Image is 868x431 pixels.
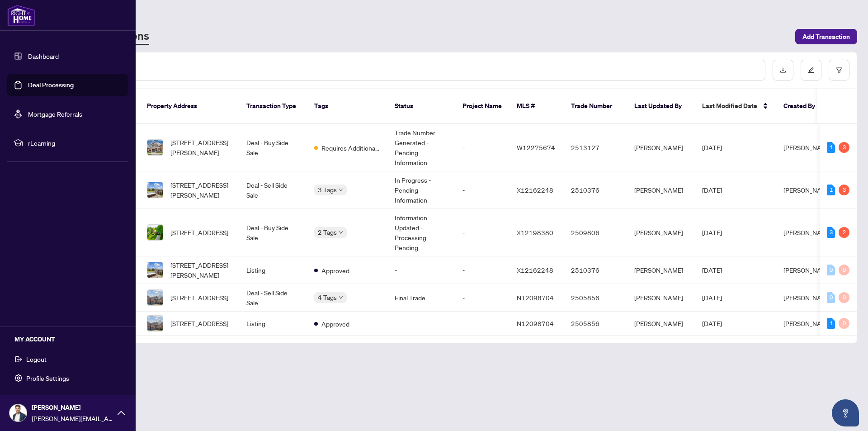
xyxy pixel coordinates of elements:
[387,209,455,256] td: Information Updated - Processing Pending
[7,370,128,386] button: Profile Settings
[839,318,849,329] div: 0
[26,352,47,366] span: Logout
[517,266,553,274] span: X12162248
[564,284,627,312] td: 2505856
[9,404,27,422] img: Profile Icon
[147,262,163,278] img: thumbnail-img
[795,29,857,44] button: Add Transaction
[170,318,228,328] span: [STREET_ADDRESS]
[829,60,849,81] button: filter
[827,142,835,153] div: 1
[827,265,835,275] div: 0
[801,60,821,81] button: edit
[140,89,239,124] th: Property Address
[564,171,627,209] td: 2510376
[455,312,509,336] td: -
[239,89,307,124] th: Transaction Type
[627,171,695,209] td: [PERSON_NAME]
[517,294,554,302] span: N12098704
[627,284,695,312] td: [PERSON_NAME]
[307,89,387,124] th: Tags
[387,89,455,124] th: Status
[455,124,509,171] td: -
[339,188,343,192] span: down
[170,260,232,280] span: [STREET_ADDRESS][PERSON_NAME]
[695,89,776,124] th: Last Modified Date
[827,227,835,238] div: 3
[28,138,122,148] span: rLearning
[773,60,793,81] button: download
[387,124,455,171] td: Trade Number Generated - Pending Information
[147,290,163,305] img: thumbnail-img
[702,228,722,237] span: [DATE]
[318,185,337,195] span: 3 Tags
[783,294,832,302] span: [PERSON_NAME]
[509,89,564,124] th: MLS #
[776,89,830,124] th: Created By
[839,265,849,275] div: 0
[170,180,232,200] span: [STREET_ADDRESS][PERSON_NAME]
[702,294,722,302] span: [DATE]
[170,227,228,237] span: [STREET_ADDRESS]
[26,371,69,385] span: Profile Settings
[239,124,307,171] td: Deal - Buy Side Sale
[239,209,307,256] td: Deal - Buy Side Sale
[387,171,455,209] td: In Progress - Pending Information
[339,295,343,300] span: down
[387,312,455,336] td: -
[802,29,850,44] span: Add Transaction
[517,143,555,152] span: W12275674
[827,185,835,195] div: 1
[627,209,695,256] td: [PERSON_NAME]
[239,312,307,336] td: Listing
[28,110,82,118] a: Mortgage Referrals
[239,284,307,312] td: Deal - Sell Side Sale
[32,403,113,412] span: [PERSON_NAME]
[170,137,232,157] span: [STREET_ADDRESS][PERSON_NAME]
[564,89,627,124] th: Trade Number
[702,101,757,111] span: Last Modified Date
[147,140,163,155] img: thumbnail-img
[827,292,835,303] div: 0
[147,182,163,198] img: thumbnail-img
[564,124,627,171] td: 2513127
[455,256,509,284] td: -
[702,266,722,274] span: [DATE]
[147,316,163,331] img: thumbnail-img
[455,171,509,209] td: -
[147,225,163,240] img: thumbnail-img
[839,292,849,303] div: 0
[827,318,835,329] div: 1
[839,142,849,153] div: 3
[517,186,553,194] span: X12162248
[832,399,859,426] button: Open asap
[32,413,113,423] span: [PERSON_NAME][EMAIL_ADDRESS][PERSON_NAME][DOMAIN_NAME]
[702,186,722,194] span: [DATE]
[702,143,722,152] span: [DATE]
[836,67,842,73] span: filter
[318,227,337,237] span: 2 Tags
[170,293,228,303] span: [STREET_ADDRESS]
[564,312,627,336] td: 2505856
[455,209,509,256] td: -
[783,319,832,327] span: [PERSON_NAME]
[14,334,128,344] h5: MY ACCOUNT
[318,292,337,303] span: 4 Tags
[517,228,553,237] span: X12198380
[839,185,849,195] div: 3
[627,312,695,336] td: [PERSON_NAME]
[780,67,786,73] span: download
[627,256,695,284] td: [PERSON_NAME]
[517,319,554,327] span: N12098704
[387,284,455,312] td: Final Trade
[783,266,832,274] span: [PERSON_NAME]
[702,319,722,327] span: [DATE]
[839,227,849,238] div: 2
[28,81,74,89] a: Deal Processing
[808,67,814,73] span: edit
[239,256,307,284] td: Listing
[239,171,307,209] td: Deal - Sell Side Sale
[783,186,832,194] span: [PERSON_NAME]
[783,143,832,152] span: [PERSON_NAME]
[7,351,128,367] button: Logout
